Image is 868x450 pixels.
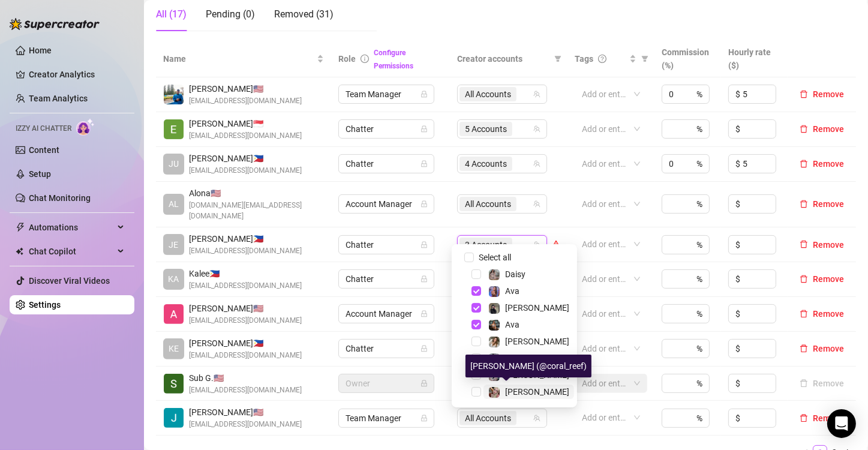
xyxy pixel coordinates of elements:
a: Setup [29,169,51,179]
span: [EMAIL_ADDRESS][DOMAIN_NAME] [189,385,302,396]
span: Owner [346,374,427,392]
span: delete [800,240,808,248]
th: Hourly rate ($) [721,41,788,77]
span: Select tree node [471,269,481,279]
a: Settings [29,300,61,310]
span: question-circle [598,55,606,63]
span: 4 Accounts [459,157,512,171]
img: Emad Ataei [164,85,184,104]
button: Remove [795,157,849,171]
span: delete [800,344,808,353]
span: lock [421,200,428,208]
span: 5 Accounts [465,122,507,136]
a: Content [29,145,59,155]
span: lock [421,160,428,167]
img: logo-BBDzfeDw.svg [10,18,100,30]
span: All Accounts [465,88,511,101]
span: filter [639,50,651,68]
span: JU [169,157,179,170]
span: [PERSON_NAME] [505,387,569,397]
span: lock [421,345,428,352]
button: Remove [795,197,849,211]
span: Creator accounts [457,52,549,65]
span: lock [421,415,428,422]
img: Paige [489,337,500,347]
span: Remove [813,199,844,209]
span: team [533,91,540,98]
span: info-circle [361,55,369,63]
span: [PERSON_NAME] 🇺🇸 [189,302,302,315]
span: team [533,160,540,167]
span: [EMAIL_ADDRESS][DOMAIN_NAME] [189,95,302,107]
span: Select tree node [471,286,481,296]
span: All Accounts [459,87,516,101]
span: 5 Accounts [459,122,512,136]
span: 3 Accounts [459,238,512,252]
span: Remove [813,413,844,423]
span: Ava [505,286,519,296]
span: KA [169,272,179,286]
th: Name [156,41,331,77]
span: Role [338,54,356,64]
span: Remove [813,240,844,250]
span: team [533,241,540,248]
span: [EMAIL_ADDRESS][DOMAIN_NAME] [189,165,302,176]
button: Remove [795,87,849,101]
span: [DOMAIN_NAME][EMAIL_ADDRESS][DOMAIN_NAME] [189,200,324,223]
span: 3 Accounts [465,238,507,251]
span: Chatter [346,236,427,254]
span: delete [800,414,808,422]
span: Kalee 🇵🇭 [189,267,302,280]
img: Anna [489,303,500,314]
span: Remove [813,89,844,99]
span: filter [641,55,648,62]
span: Chatter [346,155,427,173]
span: AL [169,197,179,211]
span: [EMAIL_ADDRESS][DOMAIN_NAME] [189,280,302,292]
div: [PERSON_NAME] (@coral_reef) [465,355,591,377]
span: [EMAIL_ADDRESS][DOMAIN_NAME] [189,245,302,257]
img: Anna [489,387,500,398]
span: [EMAIL_ADDRESS][DOMAIN_NAME] [189,130,302,142]
span: Remove [813,344,844,353]
span: All Accounts [459,411,516,425]
button: Remove [795,238,849,252]
span: Remove [813,274,844,284]
span: Select tree node [471,353,481,363]
img: Sub Genius [164,374,184,394]
span: team [533,200,540,208]
span: delete [800,160,808,168]
span: lock [421,125,428,133]
span: lock [421,241,428,248]
span: [EMAIL_ADDRESS][DOMAIN_NAME] [189,315,302,326]
span: lock [421,310,428,317]
span: Account Manager [346,195,427,213]
span: [PERSON_NAME] 🇺🇸 [189,82,302,95]
span: 4 Accounts [465,157,507,170]
span: Name [163,52,314,65]
span: Select all [474,251,516,264]
a: Team Analytics [29,94,88,103]
span: [PERSON_NAME] 🇵🇭 [189,232,302,245]
span: team [533,125,540,133]
span: filter [552,50,564,68]
span: delete [800,125,808,133]
span: Team Manager [346,85,427,103]
span: Team Manager [346,409,427,427]
span: JE [169,238,179,251]
button: Remove [795,411,849,425]
span: Tags [575,52,593,65]
span: Izzy AI Chatter [16,123,71,134]
th: Commission (%) [654,41,721,77]
button: Remove [795,122,849,136]
div: Removed (31) [274,7,334,22]
span: delete [800,90,808,98]
span: [PERSON_NAME] 🇺🇸 [189,406,302,419]
span: Ava [505,320,519,329]
span: [PERSON_NAME] 🇵🇭 [189,152,302,165]
img: Alexicon Ortiaga [164,304,184,324]
img: Eduardo Leon Jr [164,119,184,139]
span: lock [421,275,428,283]
span: [PERSON_NAME] 🇵🇭 [189,337,302,350]
img: Chat Copilot [16,247,23,256]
